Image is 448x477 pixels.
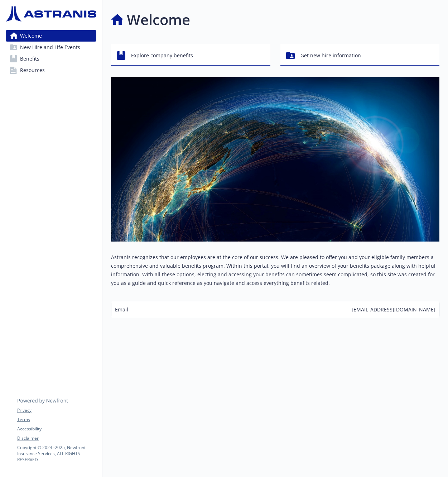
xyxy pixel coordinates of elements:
img: overview page banner [111,77,439,242]
a: Terms [17,416,96,423]
a: Benefits [6,53,96,65]
span: Email [115,306,128,313]
a: Disclaimer [17,435,96,442]
a: Privacy [17,407,96,414]
span: Resources [20,65,45,76]
p: Copyright © 2024 - 2025 , Newfront Insurance Services, ALL RIGHTS RESERVED [17,444,96,463]
button: Get new hire information [280,45,440,66]
a: Welcome [6,30,96,42]
p: Astranis recognizes that our employees are at the core of our success. We are pleased to offer yo... [111,253,439,287]
span: Welcome [20,30,42,42]
a: Accessibility [17,426,96,432]
a: Resources [6,65,96,76]
a: New Hire and Life Events [6,42,96,53]
span: Get new hire information [300,49,361,62]
button: Explore company benefits [111,45,270,66]
span: Benefits [20,53,39,65]
span: Explore company benefits [131,49,193,62]
span: [EMAIL_ADDRESS][DOMAIN_NAME] [352,306,435,313]
span: New Hire and Life Events [20,42,80,53]
h1: Welcome [127,9,190,30]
